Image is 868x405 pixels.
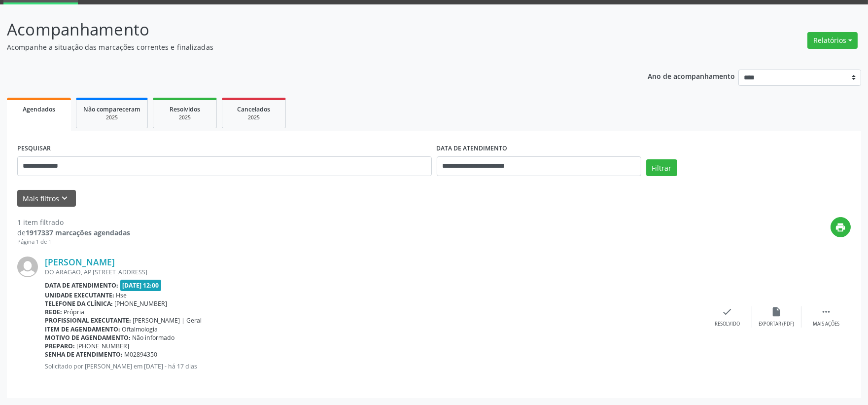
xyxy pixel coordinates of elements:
img: img [17,257,38,277]
b: Motivo de agendamento: [45,333,131,342]
div: 2025 [160,114,209,121]
b: Telefone da clínica: [45,299,113,308]
b: Preparo: [45,342,75,350]
p: Acompanhamento [7,17,605,42]
span: [DATE] 12:00 [120,280,162,291]
label: DATA DE ATENDIMENTO [437,141,508,156]
strong: 1917337 marcações agendadas [26,228,130,237]
span: Agendados [23,105,55,113]
p: Solicitado por [PERSON_NAME] em [DATE] - há 17 dias [45,362,703,370]
a: [PERSON_NAME] [45,257,115,267]
div: Página 1 de 1 [17,238,130,246]
span: Oftalmologia [122,325,158,333]
div: 1 item filtrado [17,217,130,227]
button: Relatórios [807,32,858,49]
i: check [722,306,733,317]
label: PESQUISAR [17,141,51,156]
i:  [821,306,832,317]
span: [PERSON_NAME] | Geral [133,316,202,325]
span: [PHONE_NUMBER] [115,299,168,308]
span: Resolvidos [170,105,200,113]
div: Resolvido [715,321,740,328]
b: Senha de atendimento: [45,350,123,359]
i: print [835,222,846,233]
p: Ano de acompanhamento [648,70,735,82]
span: Própria [64,308,85,316]
b: Rede: [45,308,62,316]
i: insert_drive_file [771,306,782,317]
span: Não informado [133,333,175,342]
i: keyboard_arrow_down [60,193,70,204]
button: Mais filtroskeyboard_arrow_down [17,190,76,207]
button: Filtrar [646,159,677,176]
span: M02894350 [125,350,158,359]
b: Item de agendamento: [45,325,120,333]
b: Profissional executante: [45,316,131,325]
button: print [831,217,851,237]
div: de [17,227,130,238]
span: Não compareceram [83,105,140,113]
span: [PHONE_NUMBER] [77,342,130,350]
div: Mais ações [813,321,839,328]
b: Unidade executante: [45,291,114,299]
div: DO ARAGAO, AP [STREET_ADDRESS] [45,268,703,276]
div: 2025 [83,114,140,121]
span: Cancelados [238,105,271,113]
div: Exportar (PDF) [759,321,795,328]
b: Data de atendimento: [45,281,118,290]
div: 2025 [229,114,278,121]
span: Hse [116,291,127,299]
p: Acompanhe a situação das marcações correntes e finalizadas [7,42,605,52]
